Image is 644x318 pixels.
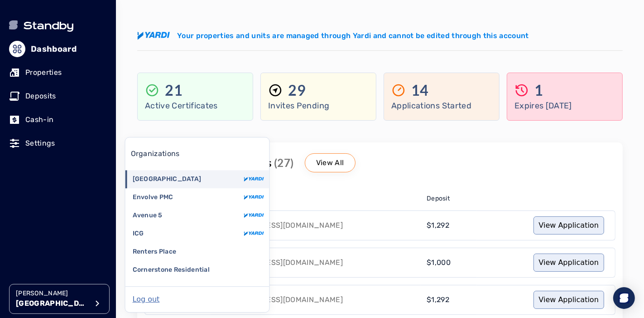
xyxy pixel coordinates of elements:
p: View All [316,157,344,168]
p: Cornerstone Residential [133,265,210,274]
p: Deposits [25,91,56,102]
p: 29 [288,81,306,99]
p: 1 [534,81,543,99]
p: [EMAIL_ADDRESS][DOMAIN_NAME] [216,259,343,266]
p: $1,000 [427,257,451,268]
p: [GEOGRAPHIC_DATA] [16,298,88,309]
p: $1,292 [427,294,449,305]
p: [EMAIL_ADDRESS][DOMAIN_NAME] [216,222,343,229]
a: Properties [9,63,107,83]
p: [GEOGRAPHIC_DATA] [133,175,202,184]
button: Log out [133,294,160,305]
p: $1,292 [427,220,449,231]
p: [PERSON_NAME] [16,289,88,298]
p: Applications Started [391,99,492,112]
button: [PERSON_NAME][GEOGRAPHIC_DATA] [9,284,110,314]
p: [EMAIL_ADDRESS][DOMAIN_NAME] [216,296,343,303]
p: 21 [165,81,183,99]
p: Settings [25,138,55,149]
img: yardi [137,32,170,40]
span: (27) [274,156,294,169]
p: ICG [133,229,144,238]
a: Dashboard [9,39,107,59]
a: View Application [533,254,604,272]
a: Deposits [9,86,107,106]
a: View All [305,153,356,172]
img: yardi [244,213,264,218]
img: yardi [244,231,264,236]
p: Invites Pending [268,99,369,112]
p: 14 [411,81,429,99]
p: Avenue 5 [133,211,163,220]
div: Open Intercom Messenger [613,287,635,309]
img: yardi [244,177,264,182]
a: View Application [533,291,604,309]
p: Properties [25,67,62,78]
p: Dashboard [31,43,77,55]
p: Active Certificates [145,99,245,112]
p: Organizations [131,148,180,159]
a: Settings [9,133,107,153]
span: Deposit [427,194,450,203]
p: Envolve PMC [133,193,173,202]
p: Cash-in [25,114,53,125]
img: yardi [244,195,264,200]
p: Expires [DATE] [514,99,615,112]
p: Your properties and units are managed through Yardi and cannot be edited through this account [177,30,529,41]
a: Cash-in [9,110,107,130]
p: Renters Place [133,247,177,256]
a: View Application [533,216,604,235]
